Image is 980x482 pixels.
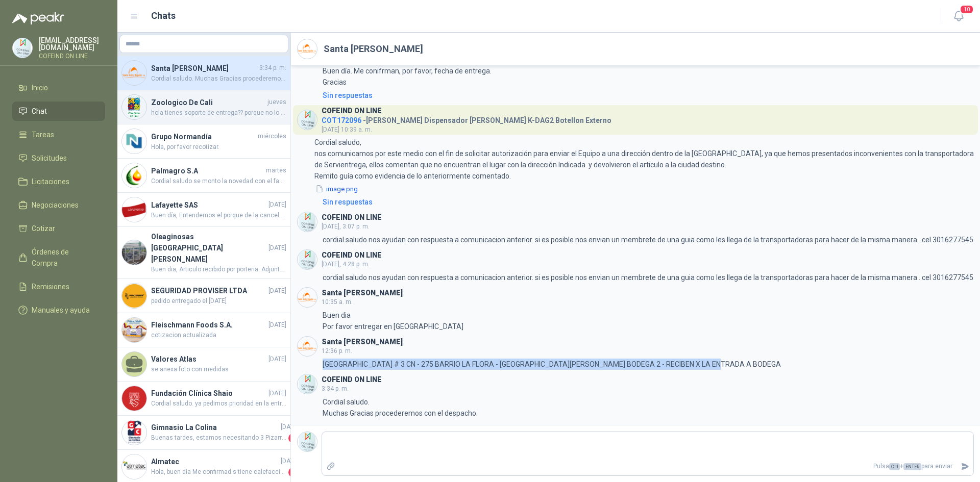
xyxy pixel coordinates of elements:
[122,386,146,411] img: Company Logo
[117,416,290,450] a: Company LogoGimnasio La Colina[DATE]Buenas tardes, estamos necesitando 3 Pizarras móvil magnética...
[314,184,359,194] button: image.png
[151,131,256,142] h4: Grupo Normandía
[268,354,286,364] span: [DATE]
[151,9,176,23] h1: Chats
[298,110,317,130] img: Company Logo
[151,399,286,409] span: Cordial saludo. ya pedimos prioridad en la entrega para el dia [DATE] y [DATE] en sus instalaciones.
[268,320,286,330] span: [DATE]
[151,211,286,220] span: Buen día, Entendemos el porque de la cancelación y solicitamos disculpa por los inconvenientes ca...
[151,422,279,433] h4: Gimnasio La Colina
[151,165,264,176] h4: Palmagro S.A
[122,95,146,119] img: Company Logo
[322,114,611,123] h4: - [PERSON_NAME] Dispensador [PERSON_NAME] K-DAG2 Botellon Externo
[322,215,382,220] h3: COFEIND ON LINE
[32,199,79,211] span: Negociaciones
[903,463,921,470] span: ENTER
[322,458,339,475] label: Adjuntar archivos
[151,176,286,186] span: Cordial saludo se monto la novedad con el fabricante. la respuesta esta proyectada para el dia [D...
[12,102,105,121] a: Chat
[12,277,105,296] a: Remisiones
[298,432,317,451] img: Company Logo
[322,339,403,345] h3: Santa [PERSON_NAME]
[323,359,781,370] p: [GEOGRAPHIC_DATA] # 3 CN - 275 BARRIO LA FLORA - [GEOGRAPHIC_DATA][PERSON_NAME] BODEGA 2 - RECIBE...
[321,196,974,208] a: Sin respuestas
[151,63,257,74] h4: Santa [PERSON_NAME]
[267,97,286,107] span: jueves
[322,377,382,383] h3: COFEIND ON LINE
[288,433,299,443] span: 1
[122,163,146,188] img: Company Logo
[32,129,54,140] span: Tareas
[117,124,290,159] a: Company LogoGrupo NormandíamiércolesHola, por favor recotizar.
[949,7,968,26] button: 10
[322,298,353,306] span: 10:35 a. m.
[151,331,286,340] span: cotizacion actualizada
[117,56,290,90] a: Company LogoSanta [PERSON_NAME]3:34 p. m.Cordial saludo. Muchas Gracias procederemos con el despa...
[117,193,290,227] a: Company LogoLafayette SAS[DATE]Buen día, Entendemos el porque de la cancelación y solicitamos dis...
[322,261,370,268] span: [DATE], 4:28 p. m.
[12,219,105,238] a: Cotizar
[322,290,403,296] h3: Santa [PERSON_NAME]
[122,318,146,342] img: Company Logo
[12,172,105,191] a: Licitaciones
[122,284,146,308] img: Company Logo
[323,272,973,283] p: cordial saludo nos ayudan con respuesta a comunicacion anterior. si es posible nos envian un memb...
[32,82,48,93] span: Inicio
[288,467,299,477] span: 1
[281,422,299,432] span: [DATE]
[12,125,105,144] a: Tareas
[122,454,146,479] img: Company Logo
[151,231,266,265] h4: Oleaginosas [GEOGRAPHIC_DATA][PERSON_NAME]
[39,37,105,51] p: [EMAIL_ADDRESS][DOMAIN_NAME]
[151,74,286,84] span: Cordial saludo. Muchas Gracias procederemos con el despacho.
[268,389,286,398] span: [DATE]
[298,212,317,232] img: Company Logo
[12,12,64,24] img: Logo peakr
[323,310,463,332] p: Buen dia Por favor entregar en [GEOGRAPHIC_DATA]
[32,223,55,234] span: Cotizar
[13,38,32,58] img: Company Logo
[322,116,361,124] span: COT172096
[322,385,349,392] span: 3:34 p. m.
[957,458,973,475] button: Enviar
[268,200,286,210] span: [DATE]
[151,365,286,374] span: se anexa foto con medidas
[117,347,290,382] a: Valores Atlas[DATE]se anexa foto con medidas
[268,243,286,253] span: [DATE]
[151,285,266,296] h4: SEGURIDAD PROVISER LTDA
[151,108,286,118] span: hola tienes soporte de entrega?? porque no lo he recibido.
[322,126,372,133] span: [DATE] 10:39 a. m.
[298,374,317,394] img: Company Logo
[323,234,973,245] p: cordial saludo nos ayudan con respuesta a comunicacion anterior. si es posible nos envian un memb...
[122,240,146,265] img: Company Logo
[151,353,266,365] h4: Valores Atlas
[151,97,265,108] h4: Zoologico De Cali
[122,129,146,154] img: Company Logo
[12,148,105,168] a: Solicitudes
[151,296,286,306] span: pedido entregado el [DATE]
[298,250,317,269] img: Company Logo
[323,196,373,208] div: Sin respuestas
[960,5,974,14] span: 10
[117,90,290,124] a: Company LogoZoologico De Calijueveshola tienes soporte de entrega?? porque no lo he recibido.
[151,433,286,443] span: Buenas tardes, estamos necesitando 3 Pizarras móvil magnética [PERSON_NAME] cara VIZ-PRO, marco y...
[32,106,47,117] span: Chat
[151,388,266,399] h4: Fundación Clínica Shaio
[323,90,373,101] div: Sin respuestas
[298,39,317,59] img: Company Logo
[32,153,67,164] span: Solicitudes
[32,305,90,316] span: Manuales y ayuda
[151,319,266,331] h4: Fleischmann Foods S.A.
[117,313,290,347] a: Company LogoFleischmann Foods S.A.[DATE]cotizacion actualizada
[117,227,290,279] a: Company LogoOleaginosas [GEOGRAPHIC_DATA][PERSON_NAME][DATE]Buen dia, Articulo recibido por porte...
[122,420,146,445] img: Company Logo
[258,132,286,141] span: miércoles
[889,463,900,470] span: Ctrl
[321,90,974,101] a: Sin respuestas
[12,242,105,273] a: Órdenes de Compra
[281,456,299,466] span: [DATE]
[323,65,493,88] p: Buen día. Me conifrman, por favor, fecha de entrega. Gracias
[298,337,317,356] img: Company Logo
[324,42,423,56] h2: Santa [PERSON_NAME]
[12,78,105,97] a: Inicio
